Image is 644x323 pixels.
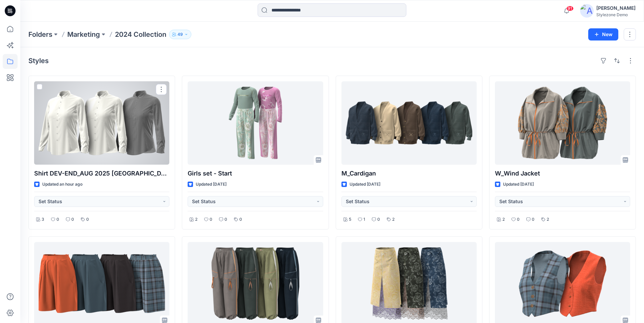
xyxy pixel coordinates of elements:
[588,28,618,41] button: New
[188,169,323,178] p: Girls set - Start
[195,216,197,223] p: 2
[239,216,242,223] p: 0
[42,216,44,223] p: 3
[188,81,323,165] a: Girls set - Start
[363,216,365,223] p: 1
[502,216,505,223] p: 2
[392,216,395,223] p: 2
[177,31,183,38] p: 49
[495,169,630,178] p: W_Wind Jacket
[196,181,226,188] p: Updated [DATE]
[86,216,89,223] p: 0
[495,81,630,165] a: W_Wind Jacket
[210,216,212,223] p: 0
[349,216,351,223] p: 5
[350,181,380,188] p: Updated [DATE]
[503,181,534,188] p: Updated [DATE]
[341,169,477,178] p: M_Cardigan
[56,216,59,223] p: 0
[34,81,169,165] a: Shirt DEV-END_AUG 2025 Segev
[341,81,477,165] a: M_Cardigan
[28,57,49,65] h4: Styles
[547,216,549,223] p: 2
[169,30,191,39] button: 49
[224,216,227,223] p: 0
[71,216,74,223] p: 0
[377,216,380,223] p: 0
[67,30,100,39] a: Marketing
[566,6,574,11] span: 91
[517,216,520,223] p: 0
[115,30,166,39] p: 2024 Collection
[34,169,169,178] p: Shirt DEV-END_AUG 2025 [GEOGRAPHIC_DATA]
[596,4,636,12] div: [PERSON_NAME]
[532,216,534,223] p: 0
[42,181,82,188] p: Updated an hour ago
[28,30,52,39] a: Folders
[580,4,594,18] img: avatar
[596,12,636,17] div: Stylezone Demo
